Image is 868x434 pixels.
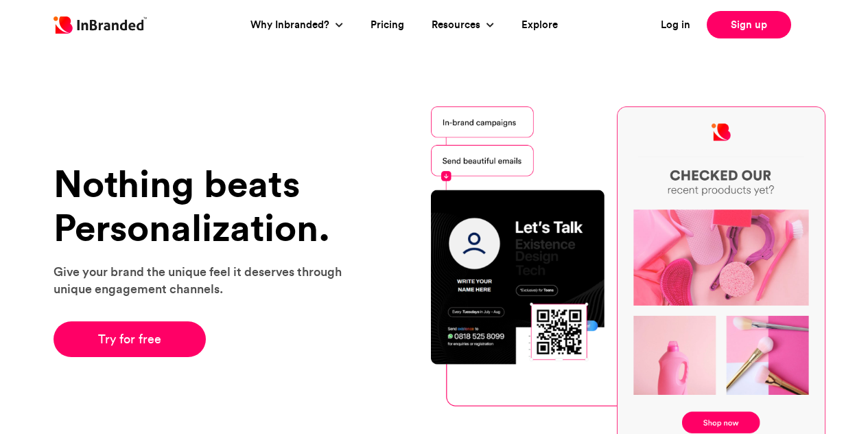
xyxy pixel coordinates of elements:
a: Resources [432,17,484,33]
a: Sign up [707,11,791,38]
a: Pricing [371,17,404,33]
img: Inbranded [54,16,147,34]
a: Log in [661,17,690,33]
a: Why Inbranded? [250,17,333,33]
p: Give your brand the unique feel it deserves through unique engagement channels. [54,263,359,297]
a: Try for free [54,321,207,357]
h1: Nothing beats Personalization. [54,162,359,249]
a: Explore [521,17,558,33]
